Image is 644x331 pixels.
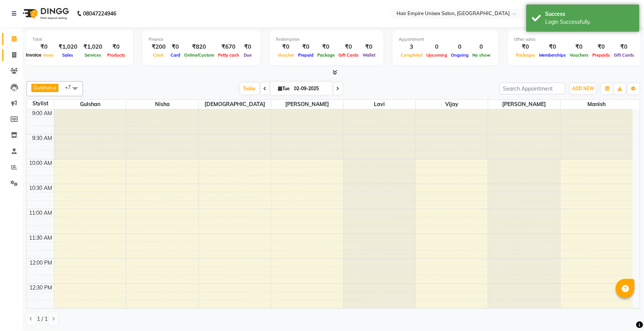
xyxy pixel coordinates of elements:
[19,3,71,24] img: logo
[337,52,361,58] span: Gift Cards
[216,52,241,58] span: Petty cash
[276,36,377,43] div: Redemption
[399,52,424,58] span: Completed
[199,100,271,109] span: [DEMOGRAPHIC_DATA]
[344,100,416,109] span: lavi
[514,36,636,43] div: Other sales
[55,43,80,51] div: ₹1,020
[34,85,53,91] span: Gulshan
[399,43,424,51] div: 3
[449,52,470,58] span: Ongoing
[61,52,75,58] span: Sales
[32,43,55,51] div: ₹0
[241,43,254,51] div: ₹0
[27,100,54,108] div: Stylist
[545,10,634,18] div: Success
[54,100,126,109] span: Gulshan
[568,43,590,51] div: ₹0
[292,83,330,94] input: 2025-09-02
[399,36,492,43] div: Appointment
[514,43,537,51] div: ₹0
[83,3,116,24] b: 08047224946
[149,36,254,43] div: Finance
[296,43,315,51] div: ₹0
[28,159,54,167] div: 10:00 AM
[590,52,612,58] span: Prepaids
[449,43,470,51] div: 0
[276,43,296,51] div: ₹0
[182,52,216,58] span: Online/Custom
[361,43,377,51] div: ₹0
[570,83,596,94] button: ADD NEW
[31,134,54,142] div: 9:30 AM
[271,100,343,109] span: [PERSON_NAME]
[545,18,634,26] div: Login Successfully.
[31,109,54,117] div: 9:00 AM
[590,43,612,51] div: ₹0
[572,86,594,91] span: ADD NEW
[105,43,127,51] div: ₹0
[28,259,54,267] div: 12:00 PM
[315,43,337,51] div: ₹0
[152,52,166,58] span: Cash
[32,36,127,43] div: Total
[337,43,361,51] div: ₹0
[488,100,560,109] span: [PERSON_NAME]
[105,52,127,58] span: Products
[28,184,54,192] div: 10:30 AM
[315,52,337,58] span: Package
[416,100,488,109] span: vijay
[424,43,449,51] div: 0
[361,52,377,58] span: Wallet
[126,100,198,109] span: Nisha
[500,83,566,94] input: Search Appointment
[169,43,182,51] div: ₹0
[424,52,449,58] span: Upcoming
[65,84,77,90] span: +7
[242,52,254,58] span: Due
[28,234,54,242] div: 11:30 AM
[568,52,590,58] span: Vouchers
[296,52,315,58] span: Prepaid
[537,43,568,51] div: ₹0
[28,284,54,292] div: 12:30 PM
[169,52,182,58] span: Card
[470,43,492,51] div: 0
[28,209,54,217] div: 11:00 AM
[24,51,43,60] div: Invoice
[182,43,216,51] div: ₹820
[514,52,537,58] span: Packages
[470,52,492,58] span: No show
[612,52,636,58] span: Gift Cards
[53,85,56,91] a: x
[216,43,241,51] div: ₹670
[537,52,568,58] span: Memberships
[80,43,105,51] div: ₹1,020
[83,52,103,58] span: Services
[276,52,296,58] span: Voucher
[612,43,636,51] div: ₹0
[561,100,633,109] span: Manish
[277,86,292,91] span: Tue
[37,315,48,323] span: 1 / 1
[240,83,259,94] span: Today
[149,43,169,51] div: ₹200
